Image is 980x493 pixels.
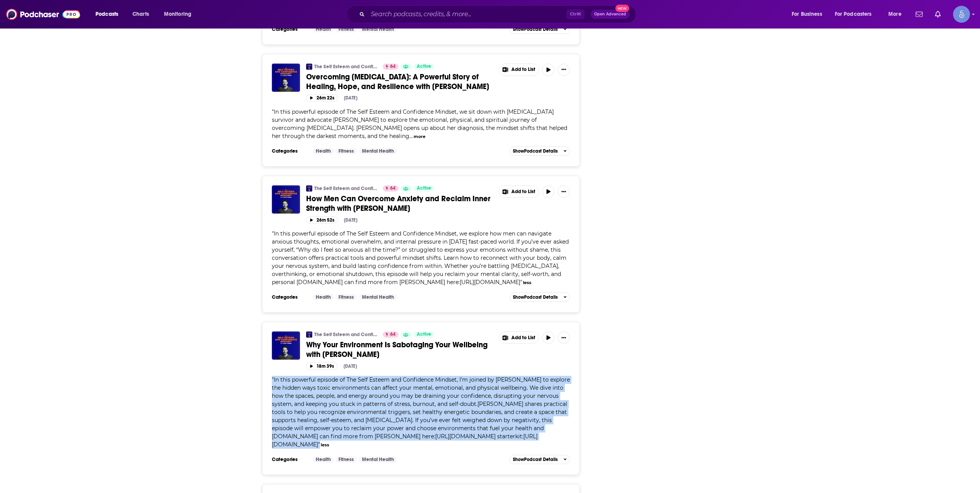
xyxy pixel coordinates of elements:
div: [DATE] [344,95,357,101]
span: Why Your Environment Is Sabotaging Your Wellbeing with [PERSON_NAME] [306,340,487,359]
a: Why Your Environment Is Sabotaging Your Wellbeing with [PERSON_NAME] [306,340,493,359]
button: ShowPodcast Details [509,455,570,464]
span: Open Advanced [594,12,626,16]
button: Open AdvancedNew [591,10,630,19]
button: 26m 52s [306,216,338,224]
span: In this powerful episode of The Self Esteem and Confidence Mindset, we explore how men can naviga... [272,230,569,286]
button: 26m 22s [306,94,338,102]
a: Fitness [335,148,357,154]
button: open menu [883,8,911,20]
a: Mental Health [359,26,397,32]
a: 64 [383,185,399,192]
a: The Self Esteem and Confidence Mindset: Confidence Strategies for Ambitious Professionals [314,185,378,192]
span: Active [417,331,431,338]
img: The Self Esteem and Confidence Mindset: Confidence Strategies for Ambitious Professionals [306,185,312,192]
a: Fitness [335,456,357,463]
div: [DATE] [343,363,357,369]
button: open menu [90,8,128,20]
input: Search podcasts, credits, & more... [368,8,566,20]
span: 64 [390,185,395,192]
span: Logged in as Spiral5-G1 [953,6,970,23]
a: 64 [383,331,399,338]
span: In this powerful episode of The Self Esteem and Confidence Mindset, I’m joined by [PERSON_NAME] t... [272,376,570,448]
button: open menu [830,8,883,20]
button: more [414,133,426,140]
button: Show More Button [558,185,570,198]
a: 64 [383,64,399,70]
h3: Categories [272,294,307,300]
span: " " [272,376,570,448]
img: Podchaser - Follow, Share and Rate Podcasts [6,7,80,22]
span: Active [417,63,431,71]
span: Overcoming [MEDICAL_DATA]: A Powerful Story of Healing, Hope, and Resilience with [PERSON_NAME] [306,72,489,91]
img: Overcoming Cancer: A Powerful Story of Healing, Hope, and Resilience with Staci Kirk [272,64,300,92]
div: Search podcasts, credits, & more... [354,5,643,23]
a: Active [414,331,434,338]
span: New [615,5,629,12]
a: Show notifications dropdown [932,8,944,21]
a: Health [313,294,334,300]
a: Mental Health [359,456,397,463]
button: Show More Button [558,64,570,76]
a: Active [414,185,434,192]
a: Mental Health [359,294,397,300]
img: User Profile [953,6,970,23]
span: " [272,108,567,140]
span: In this powerful episode of The Self Esteem and Confidence Mindset, we sit down with [MEDICAL_DAT... [272,108,567,140]
button: ShowPodcast Details [509,293,570,302]
a: Overcoming [MEDICAL_DATA]: A Powerful Story of Healing, Hope, and Resilience with [PERSON_NAME] [306,72,493,91]
img: Why Your Environment Is Sabotaging Your Wellbeing with Gina Kroezen [272,331,300,360]
button: open menu [786,8,832,20]
button: open menu [159,8,201,20]
span: Show Podcast Details [513,27,558,32]
img: The Self Esteem and Confidence Mindset: Confidence Strategies for Ambitious Professionals [306,331,312,338]
a: Health [313,148,334,154]
a: The Self Esteem and Confidence Mindset: Confidence Strategies for Ambitious Professionals [314,64,378,70]
span: Add to List [511,189,535,195]
a: How Men Can Overcome Anxiety and Reclaim Inner Strength with Ralph Brewer [272,185,300,214]
h3: Categories [272,148,307,154]
button: ShowPodcast Details [509,146,570,156]
a: Fitness [335,294,357,300]
span: Show Podcast Details [513,294,558,300]
span: Add to List [511,335,535,341]
a: Fitness [335,26,357,32]
a: Active [414,64,434,70]
a: The Self Esteem and Confidence Mindset: Confidence Strategies for Ambitious Professionals [314,331,378,338]
span: More [888,9,901,20]
button: Show More Button [499,186,539,197]
h3: Categories [272,456,307,463]
button: Show More Button [499,332,539,343]
span: Podcasts [95,9,118,20]
span: Add to List [511,67,535,72]
a: Health [313,26,334,32]
button: ShowPodcast Details [509,25,570,34]
button: less [321,442,329,448]
a: Charts [127,8,154,20]
span: For Business [792,9,822,20]
button: Show profile menu [953,6,970,23]
span: Charts [132,9,149,20]
button: Show More Button [558,331,570,344]
span: Monitoring [164,9,191,20]
span: Show Podcast Details [513,148,558,154]
img: The Self Esteem and Confidence Mindset: Confidence Strategies for Ambitious Professionals [306,64,312,70]
span: Active [417,185,431,192]
span: Ctrl K [566,9,585,19]
span: How Men Can Overcome Anxiety and Reclaim Inner Strength with [PERSON_NAME] [306,194,491,213]
span: 64 [390,331,395,338]
span: ... [409,133,413,140]
a: How Men Can Overcome Anxiety and Reclaim Inner Strength with [PERSON_NAME] [306,194,493,213]
a: Show notifications dropdown [913,8,926,21]
span: 64 [390,63,395,71]
span: For Podcasters [835,9,872,20]
div: [DATE] [344,217,357,223]
button: 18m 39s [306,362,337,370]
h3: Categories [272,26,307,32]
a: Health [313,456,334,463]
